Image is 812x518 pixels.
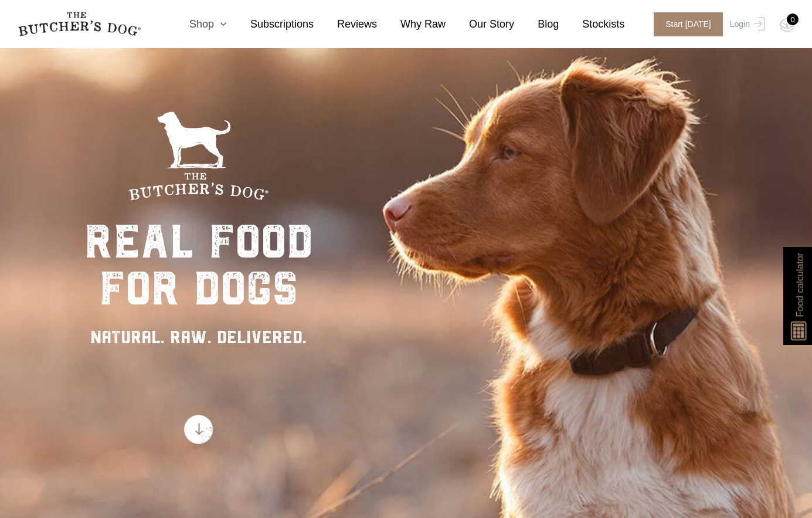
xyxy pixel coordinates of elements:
[514,16,559,32] a: Blog
[727,12,765,36] a: Login
[377,16,446,32] a: Why Raw
[227,16,314,32] a: Subscriptions
[166,16,227,32] a: Shop
[84,324,313,350] div: NATURAL. RAW. DELIVERED.
[642,12,727,36] a: Start [DATE]
[787,13,799,25] div: 0
[84,218,313,312] div: real food for dogs
[780,18,794,33] img: TBD_Cart-Empty.png
[793,253,807,317] span: Food calculator
[654,12,723,36] span: Start [DATE]
[559,16,624,32] a: Stockists
[446,16,514,32] a: Our Story
[314,16,377,32] a: Reviews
